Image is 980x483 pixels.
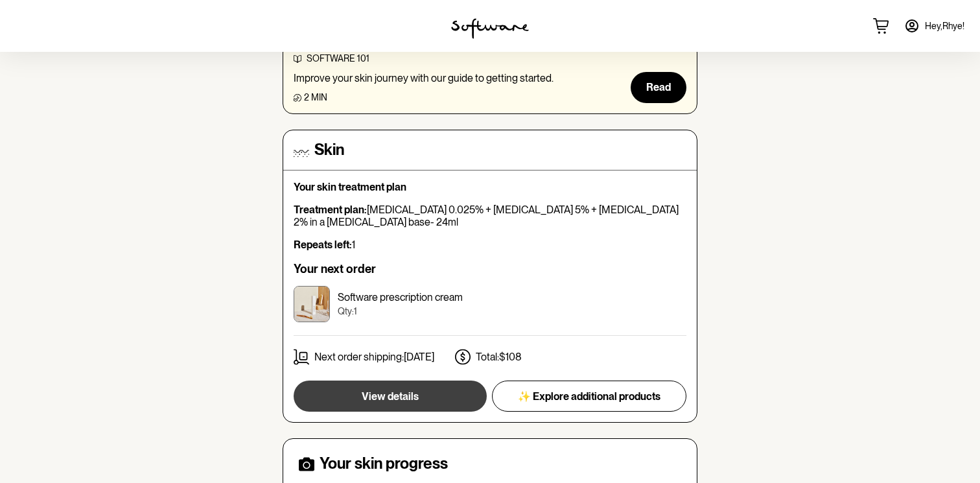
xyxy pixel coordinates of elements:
p: Your skin treatment plan [294,181,686,193]
p: Next order shipping: [DATE] [314,351,434,363]
p: Qty: 1 [338,306,463,317]
p: Total: $108 [476,351,522,363]
h4: Skin [314,141,344,159]
p: Software prescription cream [338,291,463,303]
h4: Your skin progress [320,454,448,473]
p: 1 [294,239,686,251]
img: software logo [451,18,529,39]
span: Hey, Rhye ! [925,21,964,32]
button: View details [294,381,487,412]
img: ckrj9ld8300003h5xpk2noua0.jpg [294,286,330,322]
span: 2 min [304,92,327,102]
span: Read [646,81,671,93]
p: [MEDICAL_DATA] 0.025% + [MEDICAL_DATA] 5% + [MEDICAL_DATA] 2% in a [MEDICAL_DATA] base- 24ml [294,204,686,228]
p: Improve your skin journey with our guide to getting started. [294,72,554,84]
strong: Treatment plan: [294,204,367,216]
a: Hey,Rhye! [896,10,972,41]
span: View details [362,390,419,403]
h6: Your next order [294,262,686,276]
button: Read [631,72,686,103]
span: software 101 [307,53,369,64]
button: ✨ Explore additional products [492,381,686,412]
span: ✨ Explore additional products [518,390,660,403]
strong: Repeats left: [294,239,352,251]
